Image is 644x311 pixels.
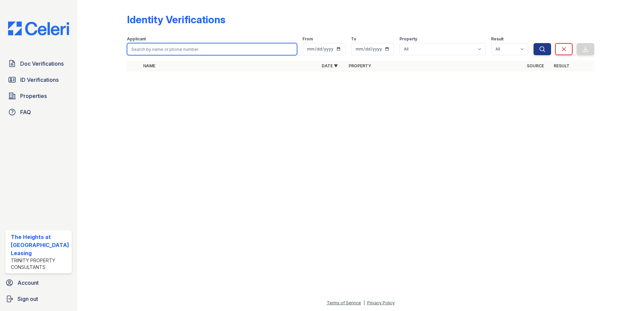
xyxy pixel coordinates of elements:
[349,63,371,68] a: Property
[351,36,356,42] label: To
[302,36,313,42] label: From
[20,60,64,68] span: Doc Verifications
[554,63,570,68] a: Result
[3,276,74,289] a: Account
[20,76,59,84] span: ID Verifications
[3,292,74,306] a: Sign out
[11,257,69,271] div: Trinity Property Consultants
[20,92,47,100] span: Properties
[5,89,72,103] a: Properties
[527,63,544,68] a: Source
[18,279,39,287] span: Account
[127,43,297,55] input: Search by name or phone number
[143,63,155,68] a: Name
[127,36,146,42] label: Applicant
[20,108,31,116] span: FAQ
[327,300,361,305] a: Terms of Service
[399,36,417,42] label: Property
[127,13,225,26] div: Identity Verifications
[18,295,38,303] span: Sign out
[5,57,72,70] a: Doc Verifications
[363,300,365,305] div: |
[5,105,72,119] a: FAQ
[3,22,74,35] img: CE_Logo_Blue-a8612792a0a2168367f1c8372b55b34899dd931a85d93a1a3d3e32e68fde9ad4.png
[367,300,395,305] a: Privacy Policy
[322,63,338,68] a: Date ▼
[491,36,504,42] label: Result
[5,73,72,87] a: ID Verifications
[11,233,69,257] div: The Heights at [GEOGRAPHIC_DATA] Leasing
